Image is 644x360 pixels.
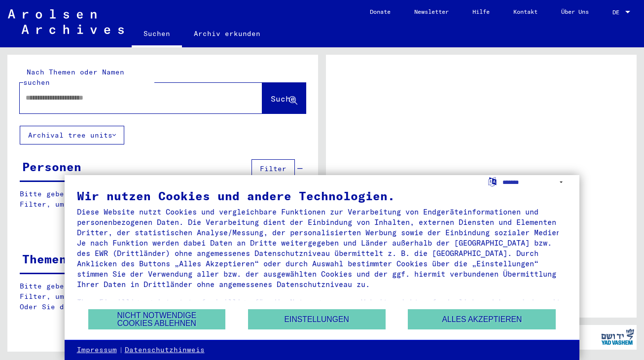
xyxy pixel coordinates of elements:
[251,159,295,178] button: Filter
[77,345,117,355] a: Impressum
[22,250,67,268] div: Themen
[22,158,81,176] div: Personen
[125,345,205,355] a: Datenschutzhinweis
[599,324,636,349] img: yv_logo.png
[612,9,623,16] span: DE
[248,309,386,329] button: Einstellungen
[77,207,568,289] div: Diese Website nutzt Cookies und vergleichbare Funktionen zur Verarbeitung von Endgeräteinformatio...
[23,68,124,87] mat-label: Nach Themen oder Namen suchen
[502,175,567,189] select: Sprache auswählen
[20,281,306,312] p: Bitte geben Sie einen Suchbegriff ein oder nutzen Sie die Filter, um Suchertreffer zu erhalten. O...
[20,126,124,144] button: Archival tree units
[8,9,124,34] img: Arolsen_neg.svg
[260,164,286,173] span: Filter
[132,22,182,47] a: Suchen
[408,309,556,329] button: Alles akzeptieren
[262,83,306,113] button: Suche
[271,94,295,104] span: Suche
[20,189,305,210] p: Bitte geben Sie einen Suchbegriff ein oder nutzen Sie die Filter, um Suchertreffer zu erhalten.
[487,177,498,186] label: Sprache auswählen
[88,309,226,329] button: Nicht notwendige Cookies ablehnen
[182,22,272,45] a: Archiv erkunden
[77,190,568,202] div: Wir nutzen Cookies und andere Technologien.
